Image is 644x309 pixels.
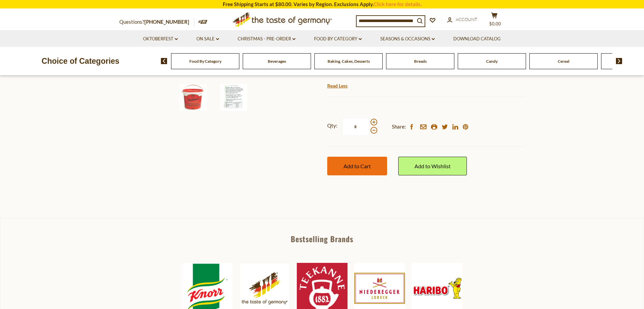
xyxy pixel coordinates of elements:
input: Qty: [342,117,369,136]
span: Add to Cart [343,163,371,169]
a: On Sale [196,35,219,43]
img: Haendlmaier Bavarian Sweet Mustard, in tub, 11 lbs. [180,84,207,111]
a: Download Catalog [453,35,501,43]
a: Christmas - PRE-ORDER [238,35,295,43]
img: Haendlmaier Bavarian Sweet Mustard, in tub, 11 lbs. [220,84,247,111]
div: Bestselling Brands [0,235,644,243]
a: Seasons & Occasions [380,35,435,43]
a: Beverages [268,59,286,64]
button: Add to Cart [327,157,387,175]
a: Food By Category [314,35,362,43]
a: Breads [414,59,427,64]
button: $0.00 [484,12,505,29]
a: Oktoberfest [143,35,178,43]
a: Account [447,16,477,23]
span: Account [456,17,477,22]
img: next arrow [616,58,622,64]
a: Candy [486,59,498,64]
a: Food By Category [189,59,221,64]
a: Cereal [558,59,569,64]
span: $0.00 [489,21,501,26]
a: Baking, Cakes, Desserts [328,59,370,64]
a: Click here for details. [374,1,422,7]
a: Read Less [327,82,348,89]
p: Questions? [119,18,194,26]
span: Share: [392,122,406,131]
strong: Qty: [327,121,337,130]
a: [PHONE_NUMBER] [144,19,189,25]
a: Add to Wishlist [398,157,467,175]
img: previous arrow [161,58,167,64]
